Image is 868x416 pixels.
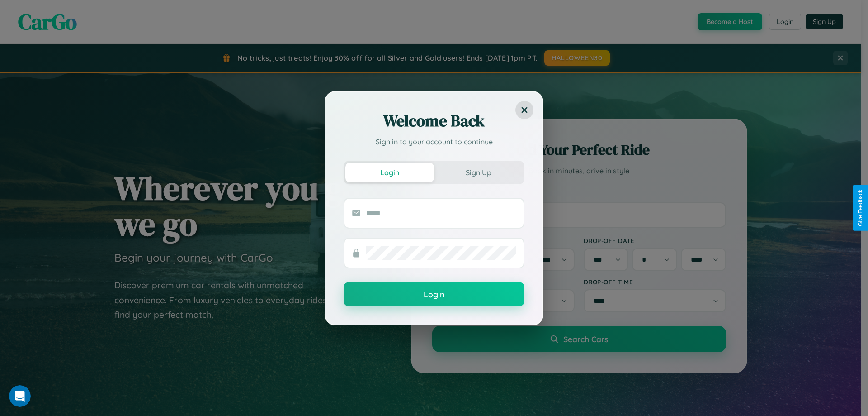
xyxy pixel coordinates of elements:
[344,136,524,147] p: Sign in to your account to continue
[344,110,524,132] h2: Welcome Back
[344,282,524,306] button: Login
[345,163,434,182] button: Login
[857,190,863,226] div: Give Feedback
[434,163,523,182] button: Sign Up
[9,385,31,407] iframe: Intercom live chat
